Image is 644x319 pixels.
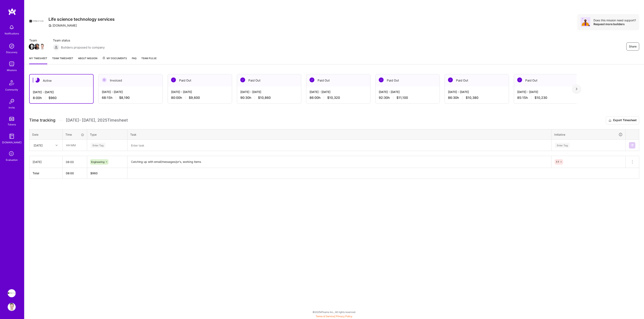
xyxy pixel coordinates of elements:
[102,96,159,100] div: 68:15 h
[171,90,229,94] div: [DATE] - [DATE]
[448,77,453,82] img: Paid Out
[141,57,157,60] span: Team Pulse
[581,17,590,27] img: Avatar
[29,118,55,123] span: Time tracking
[316,315,335,318] a: Terms of Service
[9,117,14,121] img: tokens
[310,96,367,100] div: 86:00 h
[517,96,575,100] div: 85:15 h
[128,156,551,167] textarea: Catching up with email/messages/pr's, working items
[8,23,16,31] img: bell
[66,118,128,123] span: [DATE] - [DATE] , 2025 Timesheet
[40,43,45,50] a: Team Member Avatar
[8,60,16,68] img: teamwork
[34,44,40,50] img: Team Member Avatar
[7,68,17,72] div: Missions
[608,118,612,123] i: icon Download
[376,74,440,87] div: Paid Out
[316,315,352,318] span: |
[168,74,232,87] div: Paid Out
[8,97,16,105] img: Invite
[237,74,301,87] div: Paid Out
[556,160,559,163] span: 7.7
[189,96,200,100] span: $9,600
[9,105,15,110] div: Invite
[7,303,17,311] a: User Avatar
[49,23,77,28] div: [DOMAIN_NAME]
[626,42,639,51] button: Share
[61,45,105,50] span: Builders proposed to company
[327,96,340,100] span: $10,320
[90,171,98,175] span: $ 960
[240,96,298,100] div: 90:30 h
[379,77,384,82] img: Paid Out
[7,289,17,297] a: Apprentice: Life science technology services
[336,315,352,318] a: Privacy Policy
[24,307,644,317] div: © 2025 ATeams Inc., All rights reserved.
[8,150,15,158] i: icon SelectionTeam
[8,132,16,140] img: guide book
[466,96,478,100] span: $10,380
[29,14,44,29] img: Company Logo
[78,56,97,64] a: About Mission
[34,43,40,50] a: Team Member Avatar
[65,132,84,137] div: Time
[306,74,370,87] div: Paid Out
[87,129,127,140] th: Type
[514,74,578,87] div: Paid Out
[102,56,127,61] span: My Documents
[91,160,104,163] span: Engineering
[7,78,17,88] img: Community
[5,88,18,92] div: Community
[91,142,105,148] div: Enter Tag
[56,144,58,146] i: icon Chevron
[379,90,436,94] div: [DATE] - [DATE]
[535,96,547,100] span: $10,230
[445,74,509,87] div: Paid Out
[554,132,623,137] div: Initiative
[576,88,577,90] img: right
[30,74,93,87] div: Active
[6,50,18,54] div: Discovery
[8,122,16,127] div: Tokens
[52,56,73,64] a: Team timesheet
[517,90,575,94] div: [DATE] - [DATE]
[448,90,506,94] div: [DATE] - [DATE]
[99,74,163,87] div: Invoiced
[240,90,298,94] div: [DATE] - [DATE]
[29,129,63,140] th: Date
[593,18,636,22] div: Does this mission need support?
[631,144,634,147] img: Submit
[517,77,522,82] img: Paid Out
[49,96,57,100] span: $960
[171,96,229,100] div: 80:00 h
[127,129,551,140] th: Task
[555,142,570,148] div: Enter Tag
[8,8,16,15] img: logo
[29,43,34,50] a: Team Member Avatar
[102,77,107,82] img: Invoiced
[448,96,506,100] div: 86:30 h
[53,38,105,42] span: Team status
[39,44,45,50] img: Team Member Avatar
[379,96,436,100] div: 92:30 h
[63,140,87,151] input: HH:MM
[310,77,314,82] img: Paid Out
[49,17,115,22] h3: Life science technology services
[240,77,245,82] img: Paid Out
[8,289,16,297] img: Apprentice: Life science technology services
[171,77,176,82] img: Paid Out
[593,22,636,26] div: Request more builders
[33,96,90,100] div: 8:00 h
[29,38,45,42] span: Team
[102,56,127,64] a: My Documents
[33,160,59,164] div: [DATE]
[63,157,87,167] input: HH:MM
[8,303,16,311] img: User Avatar
[102,90,159,94] div: [DATE] - [DATE]
[8,42,16,50] img: discovery
[5,31,19,36] div: Notifications
[29,168,63,179] th: Total
[141,56,157,64] a: Team Pulse
[49,24,52,27] i: icon CompanyGray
